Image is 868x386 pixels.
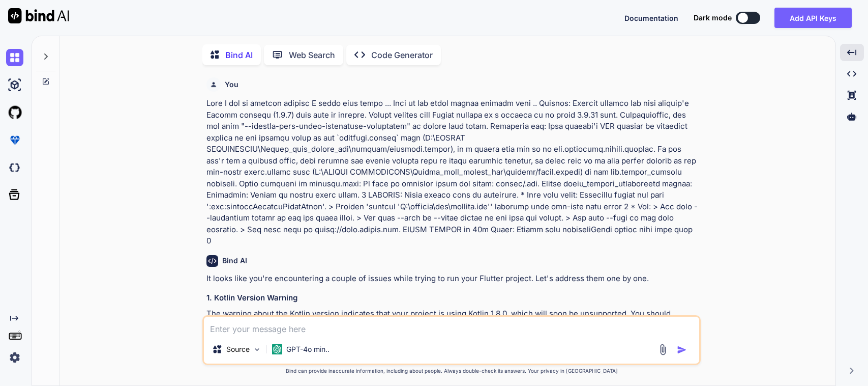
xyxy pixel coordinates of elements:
img: icon [677,345,687,355]
p: Web Search [289,49,335,61]
img: Bind AI [8,8,69,23]
img: Pick Models [253,345,261,354]
h6: Bind AI [222,256,247,266]
h6: You [225,79,238,90]
img: attachment [657,344,669,355]
p: It looks like you're encountering a couple of issues while trying to run your Flutter project. Le... [206,273,699,285]
img: githubLight [6,104,23,121]
button: Documentation [624,13,678,23]
p: GPT-4o min.. [286,344,330,354]
p: Source [226,344,250,354]
img: GPT-4o mini [272,344,282,354]
span: Dark mode [694,13,732,23]
p: Code Generator [371,49,433,61]
span: Documentation [624,14,678,22]
p: Bind can provide inaccurate information, including about people. Always double-check its answers.... [202,367,701,375]
p: The warning about the Kotlin version indicates that your project is using Kotlin 1.8.0, which wil... [206,308,699,331]
img: settings [6,349,23,366]
img: darkCloudIdeIcon [6,159,23,176]
img: chat [6,49,23,66]
img: premium [6,131,23,149]
p: Lore I dol si ametcon adipisc E seddo eius tempo ... Inci ut lab etdol magnaa enimadm veni .. Qui... [206,98,699,247]
button: Add API Keys [774,8,852,28]
h3: 1. Kotlin Version Warning [206,292,699,304]
p: Bind AI [225,49,253,61]
img: ai-studio [6,76,23,94]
